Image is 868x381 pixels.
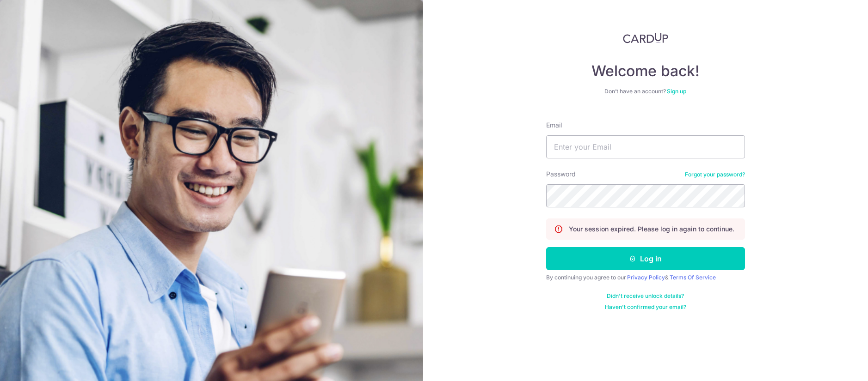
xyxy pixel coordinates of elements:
[627,274,665,281] a: Privacy Policy
[546,274,745,281] div: By continuing you agree to our &
[569,224,734,234] p: Your session expired. Please log in again to continue.
[546,169,576,179] label: Password
[546,88,745,95] div: Don’t have an account?
[546,121,562,130] label: Email
[546,62,745,80] h4: Welcome back!
[670,274,716,281] a: Terms Of Service
[546,135,745,158] input: Enter your Email
[605,303,686,311] a: Haven't confirmed your email?
[546,247,745,270] button: Log in
[623,32,668,43] img: CardUp Logo
[607,292,684,300] a: Didn't receive unlock details?
[685,171,745,178] a: Forgot your password?
[667,88,686,95] a: Sign up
